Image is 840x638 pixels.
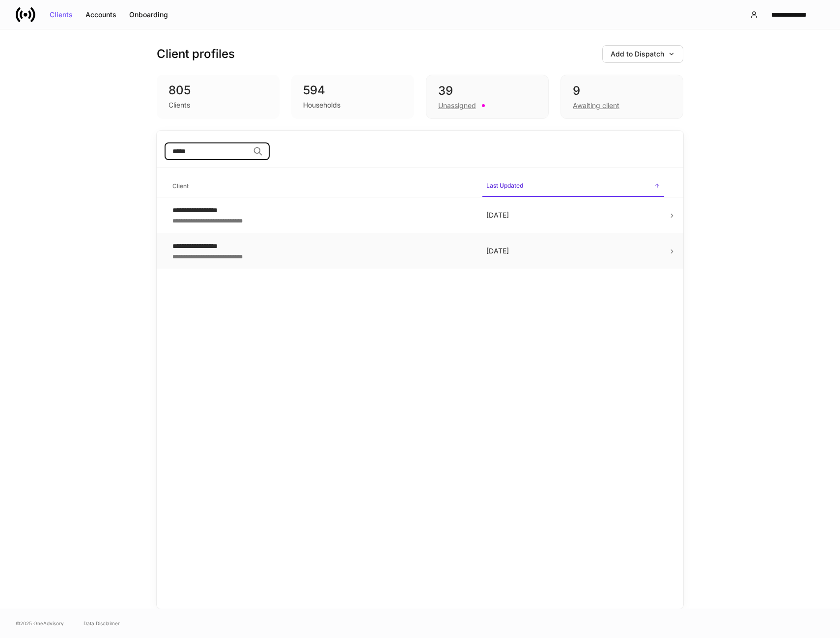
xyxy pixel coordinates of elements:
button: Add to Dispatch [602,45,683,63]
div: Clients [50,11,73,18]
span: © 2025 OneAdvisory [16,619,64,627]
div: 9 [573,83,671,99]
div: Awaiting client [573,101,619,111]
h6: Last Updated [486,181,523,190]
div: Households [303,100,340,110]
div: Unassigned [438,101,476,111]
p: [DATE] [486,210,660,220]
div: Onboarding [129,11,168,18]
h6: Client [172,181,189,191]
div: 594 [303,83,402,98]
button: Accounts [79,7,123,23]
button: Clients [43,7,79,23]
span: Last Updated [482,176,664,197]
div: Add to Dispatch [611,51,675,57]
button: Onboarding [123,7,174,23]
div: 39 [438,83,536,99]
a: Data Disclaimer [84,619,120,627]
h3: Client profiles [157,46,235,62]
p: [DATE] [486,246,660,256]
div: 39Unassigned [426,75,549,119]
div: 9Awaiting client [560,75,683,119]
div: Accounts [85,11,116,18]
span: Client [168,176,475,196]
div: 805 [168,83,268,98]
div: Clients [168,100,190,110]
